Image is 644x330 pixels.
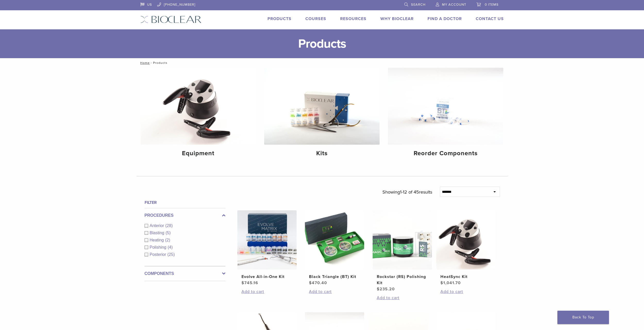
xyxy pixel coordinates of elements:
a: Add to cart: “Rockstar (RS) Polishing Kit” [377,295,428,301]
a: Kits [264,68,380,161]
span: $ [309,280,312,285]
img: Evolve All-in-One Kit [237,210,297,270]
span: 0 items [485,3,499,7]
span: Polishing [150,245,168,249]
a: Evolve All-in-One KitEvolve All-in-One Kit $745.16 [237,210,297,286]
img: HeatSync Kit [436,210,496,270]
h4: Filter [145,199,225,206]
p: Showing results [382,187,432,197]
a: HeatSync KitHeatSync Kit $1,041.70 [436,210,496,286]
h4: Reorder Components [392,149,499,158]
a: Equipment [141,68,256,161]
h2: Rockstar (RS) Polishing Kit [377,274,428,286]
span: Search [411,3,425,7]
a: Resources [340,16,366,21]
img: Black Triangle (BT) Kit [305,210,364,270]
img: Kits [264,68,380,145]
bdi: 745.16 [241,280,258,285]
span: Heating [150,238,165,242]
span: $ [377,286,380,292]
label: Components [145,271,225,277]
a: Home [139,61,150,65]
span: Posterior [150,252,168,257]
bdi: 470.40 [309,280,327,285]
a: Black Triangle (BT) KitBlack Triangle (BT) Kit $470.40 [305,210,365,286]
bdi: 235.20 [377,286,395,292]
img: Equipment [141,68,256,145]
span: / [150,62,153,64]
span: $ [440,280,443,285]
a: Add to cart: “Black Triangle (BT) Kit” [309,289,360,295]
a: Why Bioclear [380,16,414,21]
span: Blasting [150,231,166,235]
bdi: 1,041.70 [440,280,461,285]
a: Reorder Components [388,68,503,161]
h2: Evolve All-in-One Kit [241,274,292,280]
img: Bioclear [140,16,202,23]
h4: Equipment [145,149,252,158]
h4: Kits [268,149,375,158]
h2: Black Triangle (BT) Kit [309,274,360,280]
h2: HeatSync Kit [440,274,491,280]
img: Rockstar (RS) Polishing Kit [373,210,432,270]
a: Courses [305,16,326,21]
label: Procedures [145,212,225,219]
nav: Products [137,58,508,67]
span: $ [241,280,244,285]
a: Add to cart: “HeatSync Kit” [440,289,491,295]
span: (25) [168,252,175,257]
span: (5) [165,231,171,235]
span: Anterior [150,223,165,228]
span: 1-12 of 45 [400,189,419,195]
span: (2) [165,238,170,242]
a: Find A Doctor [428,16,462,21]
img: Reorder Components [388,68,503,145]
a: Products [267,16,291,21]
a: Contact Us [476,16,504,21]
span: (28) [165,223,173,228]
a: Back To Top [557,311,609,324]
a: Rockstar (RS) Polishing KitRockstar (RS) Polishing Kit $235.20 [372,210,432,292]
span: (4) [168,245,173,249]
span: My Account [442,3,466,7]
a: Add to cart: “Evolve All-in-One Kit” [241,289,292,295]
